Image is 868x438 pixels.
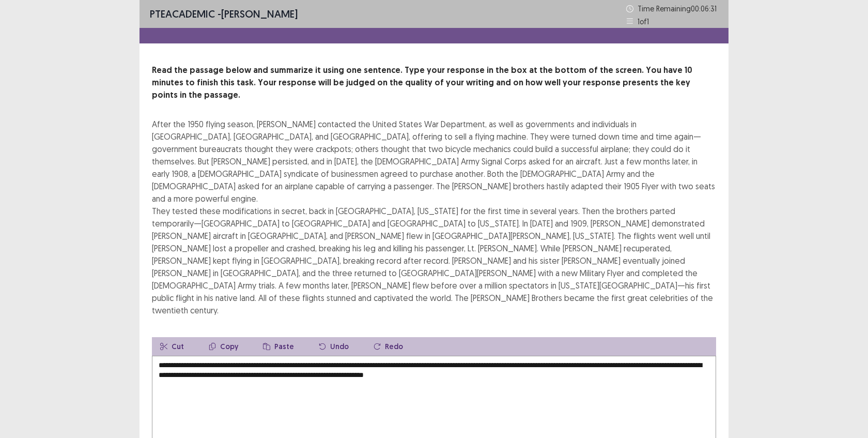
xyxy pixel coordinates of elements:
p: - [PERSON_NAME] [150,6,298,22]
button: Paste [255,337,302,356]
button: Copy [200,337,246,356]
p: Time Remaining 00 : 06 : 31 [638,3,718,14]
button: Undo [311,337,357,356]
button: Cut [152,337,192,356]
p: Read the passage below and summarize it using one sentence. Type your response in the box at the ... [152,64,716,101]
span: PTE academic [150,7,215,20]
div: After the 1950 flying season, [PERSON_NAME] contacted the United States War Department, as well a... [152,118,716,316]
p: 1 of 1 [638,16,649,27]
button: Redo [365,337,411,356]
